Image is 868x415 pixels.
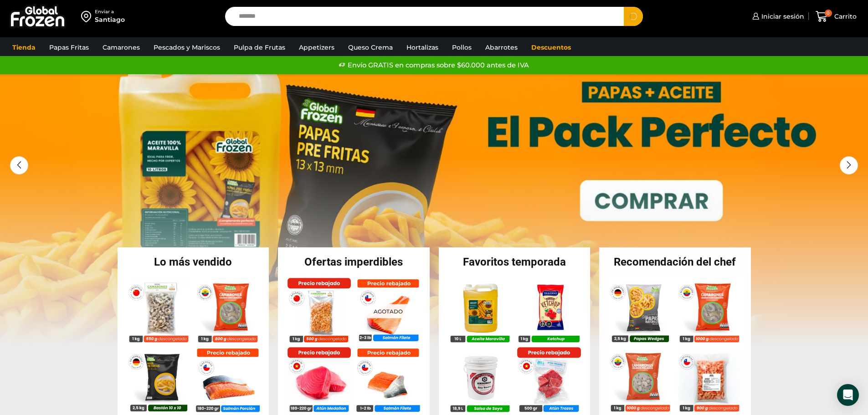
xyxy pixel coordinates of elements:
a: Queso Crema [344,39,397,56]
a: Pollos [447,39,476,56]
h2: Recomendación del chef [599,256,751,267]
a: Papas Fritas [45,39,93,56]
a: Hortalizas [402,39,443,56]
h2: Lo más vendido [118,256,269,267]
div: Next slide [840,156,858,174]
a: Pulpa de Frutas [229,39,290,56]
div: Enviar a [95,9,125,15]
img: address-field-icon.svg [81,9,95,24]
span: Carrito [832,12,857,21]
div: Santiago [95,15,125,24]
a: Appetizers [294,39,339,56]
a: Camarones [98,39,144,56]
div: Previous slide [10,156,28,174]
a: Iniciar sesión [750,7,804,26]
a: Abarrotes [481,39,522,56]
a: 0 Carrito [813,6,859,27]
a: Pescados y Mariscos [149,39,225,56]
div: Open Intercom Messenger [837,384,859,406]
h2: Favoritos temporada [439,256,591,267]
a: Tienda [8,39,40,56]
button: Search button [624,7,643,26]
a: Descuentos [527,39,575,56]
span: 0 [825,10,832,17]
h2: Ofertas imperdibles [278,256,430,267]
p: Agotado [367,304,409,318]
span: Iniciar sesión [759,12,804,21]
